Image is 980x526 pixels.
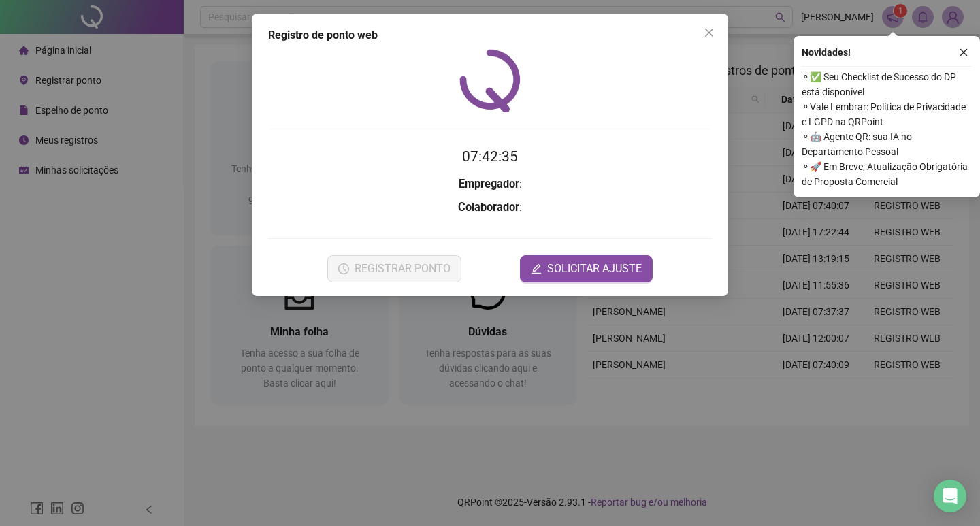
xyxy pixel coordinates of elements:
[268,27,712,44] div: Registro de ponto web
[268,199,712,216] h3: :
[459,49,521,112] img: QRPoint
[959,48,968,57] span: close
[698,22,720,44] button: Close
[802,69,972,99] span: ⚬ ✅ Seu Checklist de Sucesso do DP está disponível
[327,255,461,282] button: REGISTRAR PONTO
[268,176,712,193] h3: :
[802,129,972,159] span: ⚬ 🤖 Agente QR: sua IA no Departamento Pessoal
[458,201,519,214] strong: Colaborador
[802,45,851,60] span: Novidades !
[547,261,642,277] span: SOLICITAR AJUSTE
[520,255,653,282] button: editSOLICITAR AJUSTE
[934,480,966,512] div: Open Intercom Messenger
[462,148,518,165] time: 07:42:35
[531,263,542,274] span: edit
[802,159,972,189] span: ⚬ 🚀 Em Breve, Atualização Obrigatória de Proposta Comercial
[802,99,972,129] span: ⚬ Vale Lembrar: Política de Privacidade e LGPD na QRPoint
[704,27,715,38] span: close
[459,178,519,191] strong: Empregador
